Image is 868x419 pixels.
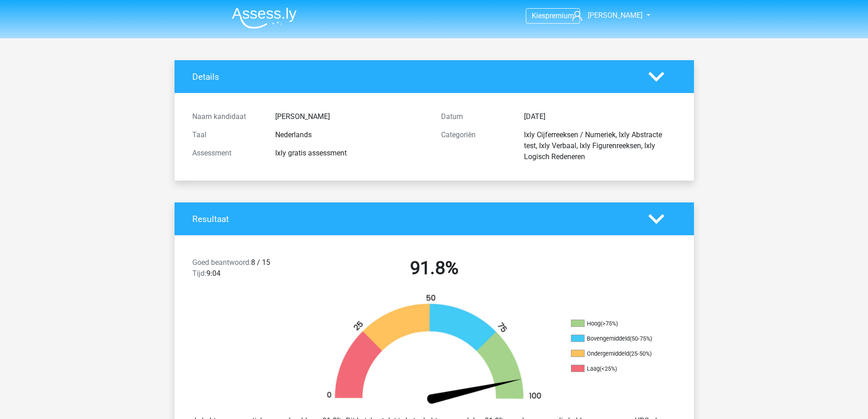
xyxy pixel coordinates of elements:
[630,335,652,342] div: (50-75%)
[268,111,434,122] div: [PERSON_NAME]
[232,7,297,29] img: Assessly
[588,11,642,20] span: [PERSON_NAME]
[545,11,574,20] span: premium
[601,320,618,327] div: (>75%)
[434,129,517,162] div: Categoriën
[192,258,251,267] span: Goed beantwoord:
[268,129,434,140] div: Nederlands
[192,269,206,278] span: Tijd:
[185,148,268,159] div: Assessment
[268,148,434,159] div: Ixly gratis assessment
[571,320,662,328] li: Hoog
[185,111,268,122] div: Naam kandidaat
[185,257,310,283] div: 8 / 15 9:04
[569,10,643,21] a: [PERSON_NAME]
[434,111,517,122] div: Datum
[571,335,662,343] li: Bovengemiddeld
[185,129,268,140] div: Taal
[526,10,580,22] a: Kiespremium
[192,72,635,82] h4: Details
[317,257,552,279] h2: 91.8%
[629,350,652,357] div: (25-50%)
[600,365,617,372] div: (<25%)
[532,11,545,20] span: Kies
[571,350,662,358] li: Ondergemiddeld
[517,129,683,162] div: Ixly Cijferreeksen / Numeriek, Ixly Abstracte test, Ixly Verbaal, Ixly Figurenreeksen, Ixly Logis...
[192,214,635,224] h4: Resultaat
[311,294,557,408] img: 92.b67bcff77f7f.png
[571,365,662,373] li: Laag
[517,111,683,122] div: [DATE]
